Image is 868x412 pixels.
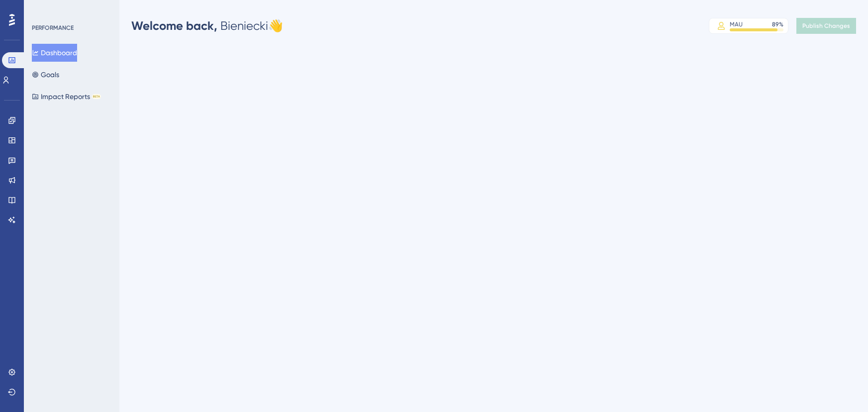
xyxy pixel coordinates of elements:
[131,18,283,34] div: Bieniecki 👋
[32,88,101,105] button: Impact ReportsBETA
[772,20,783,28] div: 89 %
[802,22,850,30] span: Publish Changes
[730,20,743,28] div: MAU
[796,18,856,34] button: Publish Changes
[32,66,59,84] button: Goals
[92,94,101,99] div: BETA
[131,18,217,33] span: Welcome back,
[32,44,77,62] button: Dashboard
[32,24,74,32] div: PERFORMANCE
